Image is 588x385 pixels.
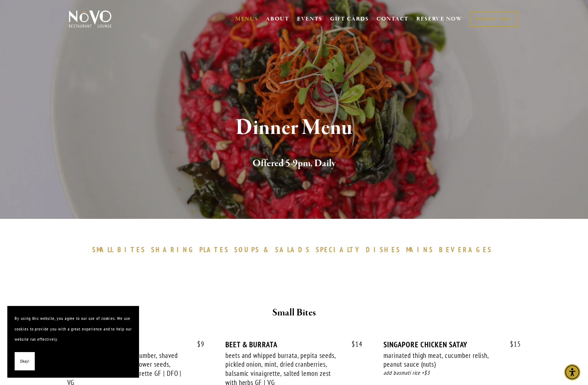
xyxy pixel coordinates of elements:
[377,12,409,26] a: CONTACT
[92,245,114,254] span: SMALL
[366,245,401,254] span: DISHES
[344,340,363,348] span: 14
[263,245,271,254] span: &
[316,245,363,254] span: SPECIALTY
[316,245,404,254] a: SPECIALTYDISHES
[92,245,150,254] a: SMALLBITES
[383,351,500,369] div: marinated thigh meat, cucumber relish, peanut sauce (nuts)
[15,352,35,371] button: Okay!
[20,356,29,367] span: Okay!
[67,10,113,28] img: Novo Restaurant &amp; Lounge
[564,364,580,380] div: Accessibility Menu
[235,15,258,23] a: MENUS
[439,245,496,254] a: BEVERAGES
[234,245,314,254] a: SOUPS&SALADS
[7,306,139,378] section: Cookie banner
[190,340,205,348] span: 9
[234,245,260,254] span: SOUPS
[81,156,508,171] h2: Offered 5-9pm, Daily
[503,340,521,348] span: 15
[225,340,363,349] div: BEET & BURRATA
[406,245,434,254] span: MAINS
[151,245,196,254] span: SHARING
[297,15,322,23] a: EVENTS
[383,369,521,377] div: add basmati rice +$3
[199,245,229,254] span: PLATES
[15,313,132,345] p: By using this website, you agree to our use of cookies. We use cookies to provide you with a grea...
[275,245,310,254] span: SALADS
[272,306,316,319] strong: Small Bites
[81,116,508,140] h1: Dinner Menu
[510,340,514,348] span: $
[383,340,521,349] div: SINGAPORE CHICKEN SATAY
[197,340,201,348] span: $
[330,12,369,26] a: GIFT CARDS
[439,245,493,254] span: BEVERAGES
[266,15,289,23] a: ABOUT
[117,245,146,254] span: BITES
[151,245,232,254] a: SHARINGPLATES
[469,12,517,27] a: ORDER NOW
[406,245,437,254] a: MAINS
[416,12,462,26] a: RESERVE NOW
[352,340,355,348] span: $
